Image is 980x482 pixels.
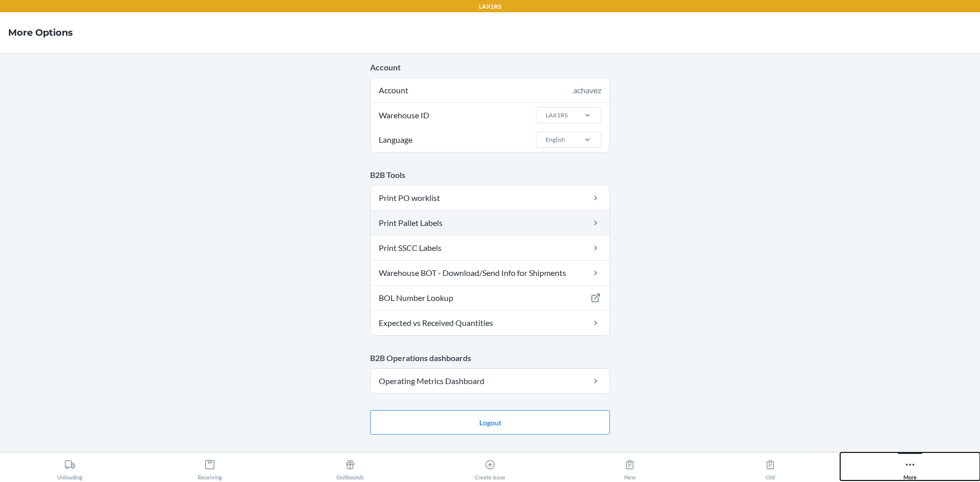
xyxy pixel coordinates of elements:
h4: More Options [8,26,73,39]
div: Create Issue [475,455,505,480]
div: Outbounds [336,455,364,480]
input: LanguageEnglish [545,135,546,144]
span: Warehouse ID [377,103,431,128]
div: New [624,455,636,480]
a: Print SSCC Labels [371,236,609,260]
div: Receiving [198,455,222,480]
div: achavez [573,84,601,96]
div: English [546,135,565,144]
p: B2B Operations dashboards [370,352,610,364]
a: BOL Number Lookup [371,286,609,310]
div: Unloading [57,455,83,480]
div: LAX1RS [546,111,568,120]
a: Print Pallet Labels [371,211,609,235]
p: Account [370,61,610,73]
button: More [840,452,980,480]
a: Expected vs Received Quantities [371,311,609,335]
p: LAX1RS [479,2,501,11]
a: Warehouse BOT - Download/Send Info for Shipments [371,261,609,285]
button: Old [700,452,840,480]
button: Create Issue [420,452,560,480]
button: Outbounds [280,452,420,480]
a: Operating Metrics Dashboard [371,369,609,393]
span: Language [377,128,414,152]
div: More [903,455,917,480]
a: Print PO worklist [371,186,609,210]
button: New [560,452,700,480]
p: B2B Tools [370,169,610,181]
input: Warehouse IDLAX1RS [545,111,546,120]
button: Logout [370,410,610,435]
button: Receiving [140,452,280,480]
div: Old [765,455,776,480]
div: Account [371,78,609,103]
